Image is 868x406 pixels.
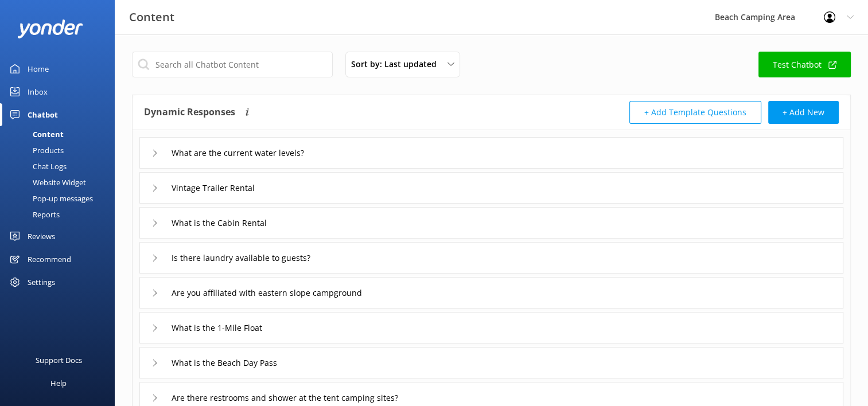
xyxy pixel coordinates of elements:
button: + Add Template Questions [629,101,761,124]
div: Support Docs [36,349,82,372]
a: Reports [7,206,115,222]
div: Chat Logs [7,158,67,174]
img: yonder-white-logo.png [17,19,83,38]
div: Pop-up messages [7,190,93,206]
a: Products [7,142,115,158]
a: Pop-up messages [7,190,115,206]
div: Settings [28,271,55,294]
a: Website Widget [7,174,115,190]
h3: Content [129,8,174,26]
div: Recommend [28,248,71,271]
div: Reports [7,206,60,222]
button: + Add New [768,101,839,124]
div: Help [50,372,67,395]
div: Content [7,126,64,142]
div: Reviews [28,225,55,248]
div: Inbox [28,80,48,103]
div: Website Widget [7,174,86,190]
div: Chatbot [28,103,58,126]
input: Search all Chatbot Content [132,52,333,77]
div: Home [28,57,49,80]
a: Test Chatbot [758,52,851,77]
a: Content [7,126,115,142]
h4: Dynamic Responses [144,101,235,124]
span: Sort by: Last updated [351,58,443,71]
a: Chat Logs [7,158,115,174]
div: Products [7,142,64,158]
